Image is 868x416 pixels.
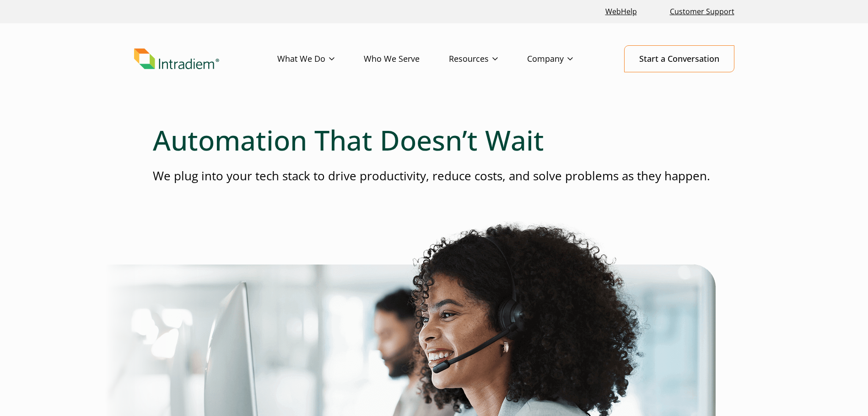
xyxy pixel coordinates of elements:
[277,46,364,72] a: What We Do
[527,46,602,72] a: Company
[153,124,716,157] h1: Automation That Doesn’t Wait
[134,49,219,70] img: Intradiem
[449,46,527,72] a: Resources
[153,167,716,184] p: We plug into your tech stack to drive productivity, reduce costs, and solve problems as they happen.
[364,46,449,72] a: Who We Serve
[134,49,277,70] a: Link to homepage of Intradiem
[624,45,734,72] a: Start a Conversation
[666,2,738,22] a: Customer Support
[602,2,641,22] a: Link opens in a new window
